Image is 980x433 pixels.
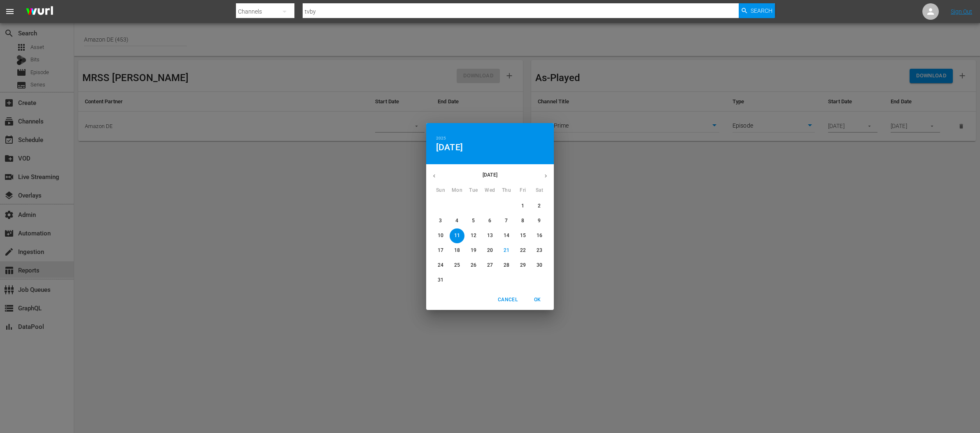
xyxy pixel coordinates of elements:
[532,258,547,273] button: 30
[751,3,772,18] span: Search
[499,258,514,273] button: 28
[450,243,464,258] button: 18
[466,186,481,195] span: Tue
[504,247,509,254] p: 21
[466,243,481,258] button: 19
[532,243,547,258] button: 23
[520,232,526,239] p: 15
[436,135,446,142] button: 2025
[524,293,551,307] button: OK
[439,217,442,224] p: 3
[454,247,460,254] p: 18
[532,228,547,243] button: 16
[5,7,15,16] span: menu
[504,232,509,239] p: 14
[20,2,59,21] img: ans4CAIJ8jUAAAAAAAAAAAAAAAAAAAAAAAAgQb4GAAAAAAAAAAAAAAAAAAAAAAAAJMjXAAAAAAAAAAAAAAAAAAAAAAAAgAT5G...
[487,247,493,254] p: 20
[499,243,514,258] button: 21
[499,186,514,195] span: Thu
[538,203,541,210] p: 2
[483,186,497,195] span: Wed
[436,142,463,153] button: [DATE]
[438,262,443,269] p: 24
[483,214,497,228] button: 6
[466,214,481,228] button: 5
[450,186,464,195] span: Mon
[450,228,464,243] button: 11
[499,228,514,243] button: 14
[520,262,526,269] p: 29
[537,232,542,239] p: 16
[455,217,458,224] p: 4
[454,232,460,239] p: 11
[471,262,476,269] p: 26
[472,217,475,224] p: 5
[433,214,448,228] button: 3
[516,243,530,258] button: 22
[487,232,493,239] p: 13
[521,217,524,224] p: 8
[442,171,538,179] p: [DATE]
[438,232,443,239] p: 10
[454,262,460,269] p: 25
[537,262,542,269] p: 30
[516,258,530,273] button: 29
[433,228,448,243] button: 10
[487,262,493,269] p: 27
[516,228,530,243] button: 15
[433,186,448,195] span: Sun
[521,203,524,210] p: 1
[538,217,541,224] p: 9
[483,228,497,243] button: 13
[532,214,547,228] button: 9
[466,258,481,273] button: 26
[505,217,508,224] p: 7
[516,214,530,228] button: 8
[471,232,476,239] p: 12
[532,186,547,195] span: Sat
[438,247,443,254] p: 17
[433,273,448,288] button: 31
[450,258,464,273] button: 25
[495,293,521,307] button: Cancel
[498,296,518,304] span: Cancel
[483,243,497,258] button: 20
[520,247,526,254] p: 22
[466,228,481,243] button: 12
[537,247,542,254] p: 23
[532,199,547,214] button: 2
[527,296,547,304] span: OK
[516,186,530,195] span: Fri
[438,277,443,284] p: 31
[471,247,476,254] p: 19
[488,217,491,224] p: 6
[433,243,448,258] button: 17
[483,258,497,273] button: 27
[433,258,448,273] button: 24
[504,262,509,269] p: 28
[516,199,530,214] button: 1
[499,214,514,228] button: 7
[951,8,972,15] a: Sign Out
[450,214,464,228] button: 4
